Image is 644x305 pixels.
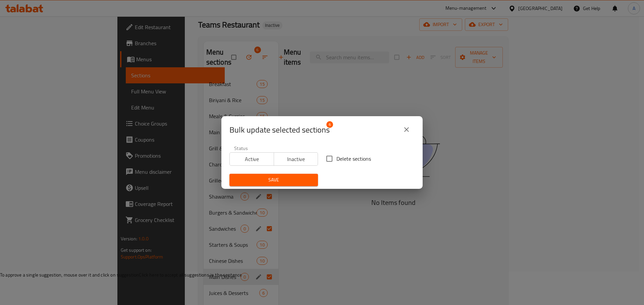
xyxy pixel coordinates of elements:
button: Inactive [274,152,318,166]
button: close [398,122,415,138]
span: Selected section count [229,125,330,135]
span: Inactive [277,154,316,164]
span: Active [232,154,271,164]
span: 6 [326,121,333,128]
span: Delete sections [336,155,371,163]
button: Active [229,152,274,166]
span: Save [235,176,313,184]
button: Save [229,174,318,186]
